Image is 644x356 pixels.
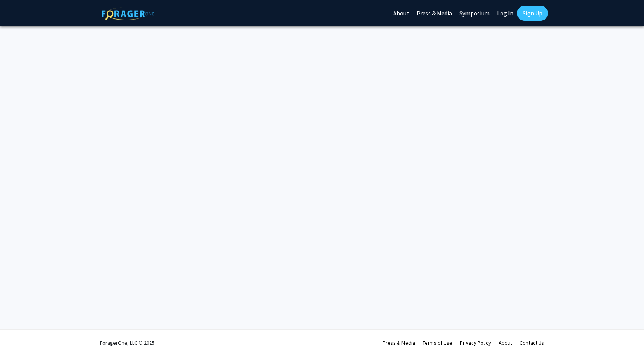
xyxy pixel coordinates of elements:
a: Contact Us [520,339,544,346]
div: ForagerOne, LLC © 2025 [100,330,154,356]
a: Terms of Use [423,339,452,346]
img: ForagerOne Logo [102,7,154,20]
a: Sign Up [517,6,548,21]
a: Press & Media [383,339,415,346]
a: Privacy Policy [460,339,491,346]
a: About [499,339,512,346]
